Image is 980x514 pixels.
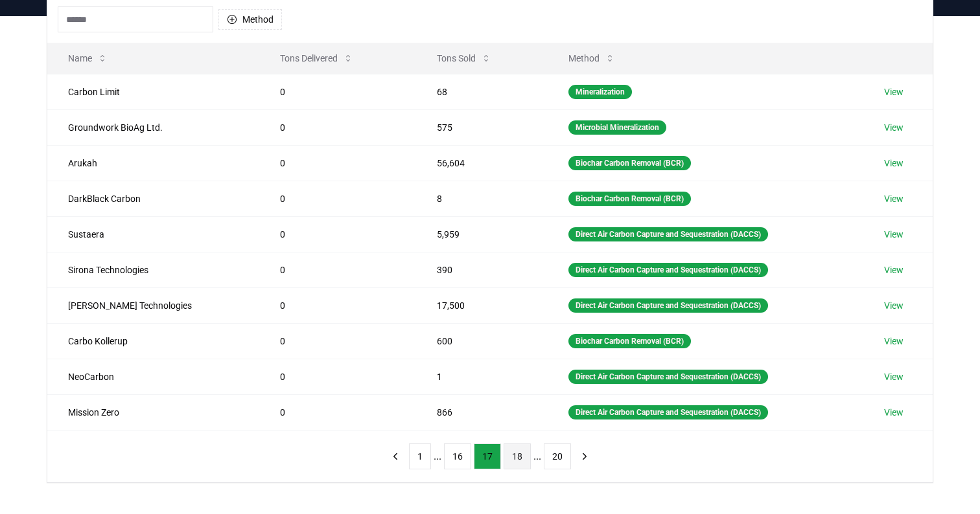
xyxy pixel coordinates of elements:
[544,443,571,469] button: 20
[568,156,691,170] div: Biochar Carbon Removal (BCR)
[533,449,541,464] li: ...
[558,45,625,71] button: Method
[259,145,416,181] td: 0
[47,287,259,323] td: [PERSON_NAME] Technologies
[259,359,416,394] td: 0
[568,120,666,135] div: Microbial Mineralization
[884,228,904,241] a: View
[416,287,548,323] td: 17,500
[416,74,548,109] td: 68
[47,181,259,216] td: DarkBlack Carbon
[47,359,259,394] td: NeoCarbon
[47,216,259,252] td: Sustaera
[568,334,691,348] div: Biochar Carbon Removal (BCR)
[884,370,904,383] a: View
[884,85,904,98] a: View
[259,323,416,359] td: 0
[416,394,548,430] td: 866
[416,359,548,394] td: 1
[426,45,502,71] button: Tons Sold
[504,443,531,469] button: 18
[884,157,904,170] a: View
[568,405,768,419] div: Direct Air Carbon Capture and Sequestration (DACCS)
[568,85,632,99] div: Mineralization
[416,109,548,145] td: 575
[384,443,406,469] button: previous page
[409,443,431,469] button: 1
[884,406,904,419] a: View
[884,263,904,276] a: View
[444,443,471,469] button: 16
[259,109,416,145] td: 0
[218,9,282,30] button: Method
[568,192,691,206] div: Biochar Carbon Removal (BCR)
[259,74,416,109] td: 0
[434,449,441,464] li: ...
[884,299,904,312] a: View
[884,192,904,205] a: View
[47,109,259,145] td: Groundwork BioAg Ltd.
[47,394,259,430] td: Mission Zero
[416,145,548,181] td: 56,604
[568,263,768,277] div: Direct Air Carbon Capture and Sequestration (DACCS)
[270,45,364,71] button: Tons Delivered
[259,287,416,323] td: 0
[259,252,416,287] td: 0
[416,323,548,359] td: 600
[416,181,548,216] td: 8
[259,181,416,216] td: 0
[474,443,501,469] button: 17
[47,74,259,109] td: Carbon Limit
[259,394,416,430] td: 0
[574,443,596,469] button: next page
[416,252,548,287] td: 390
[416,216,548,252] td: 5,959
[47,252,259,287] td: Sirona Technologies
[259,216,416,252] td: 0
[568,370,768,384] div: Direct Air Carbon Capture and Sequestration (DACCS)
[568,227,768,241] div: Direct Air Carbon Capture and Sequestration (DACCS)
[58,45,118,71] button: Name
[47,145,259,181] td: Arukah
[568,298,768,313] div: Direct Air Carbon Capture and Sequestration (DACCS)
[47,323,259,359] td: Carbo Kollerup
[884,121,904,134] a: View
[884,335,904,348] a: View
